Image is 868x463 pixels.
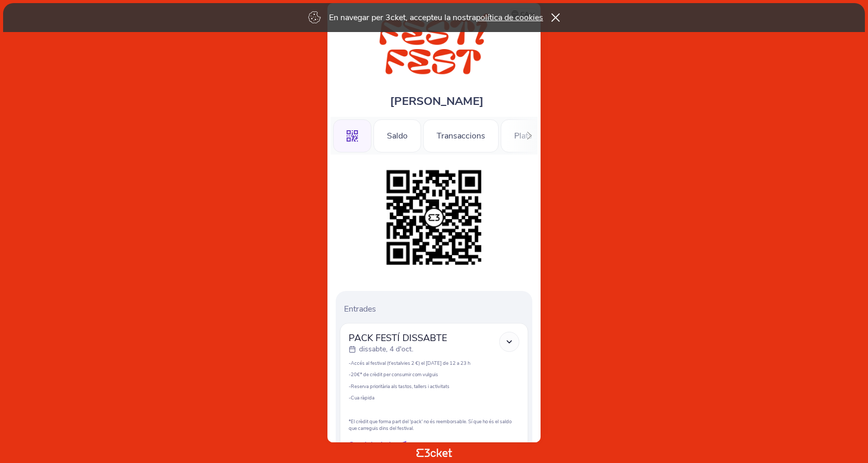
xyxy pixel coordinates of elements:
[349,371,519,378] p: -20€* de crèdit per consumir com vulguis
[476,12,543,23] a: política de cookies
[423,129,499,141] a: Transaccions
[349,440,397,450] span: Canvi de titular
[349,394,519,401] p: -Cua ràpida
[373,129,421,141] a: Saldo
[423,119,499,152] div: Transaccions
[349,332,447,344] span: PACK FESTÍ DISSABTE
[390,94,484,109] span: [PERSON_NAME]
[344,303,528,315] p: Entrades
[381,165,487,270] img: c8051d6d91484cca978a82afc7415ebf.png
[501,119,546,152] div: Plats
[350,13,518,78] img: FESTÍ FEST
[349,418,519,431] p: *El crèdit que forma part del 'pack' no és reemborsable. Sí que ho és el saldo que carreguis dins...
[349,360,519,366] p: -Accés al festival (t'estalvies 2 €) el [DATE] de 12 a 23 h
[359,344,413,354] p: dissabte, 4 d'oct.
[501,129,546,141] a: Plats
[329,12,543,23] p: En navegar per 3cket, accepteu la nostra
[373,119,421,152] div: Saldo
[349,383,519,390] p: -Reserva prioritària als tastos, tallers i activitats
